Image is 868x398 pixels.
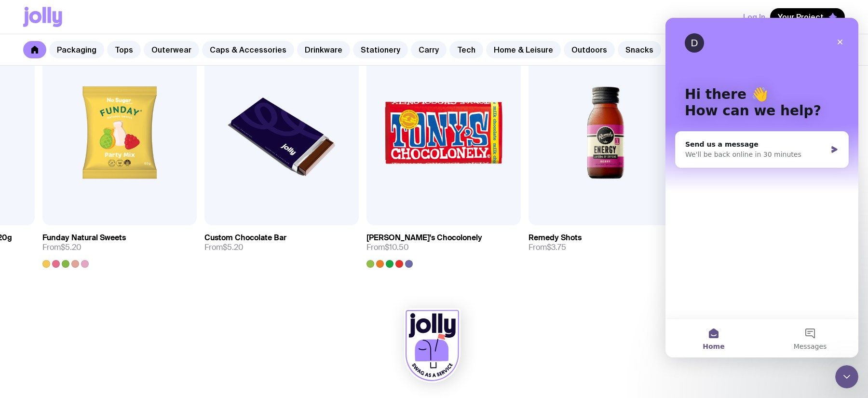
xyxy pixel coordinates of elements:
button: Your Project [770,8,845,26]
a: Caps & Accessories [202,41,294,58]
span: Your Project [778,12,824,22]
a: Tops [107,41,141,58]
h3: Remedy Shots [529,233,582,243]
a: Drinkware [297,41,350,58]
span: $5.20 [223,242,244,252]
a: Stationery [353,41,408,58]
a: Custom Chocolate BarFrom$5.20 [204,225,359,260]
span: $10.50 [385,242,409,252]
a: [PERSON_NAME]'s ChocolonelyFrom$10.50 [366,225,521,268]
iframe: Intercom live chat [835,365,858,388]
h3: Custom Chocolate Bar [204,233,286,243]
span: From [204,243,244,252]
a: Carry [411,41,447,58]
span: From [42,243,81,252]
span: From [529,243,566,252]
a: Funday Natural SweetsFrom$5.20 [42,225,197,268]
a: Outerwear [144,41,199,58]
span: $3.75 [547,242,566,252]
a: Snacks [618,41,661,58]
span: From [366,243,409,252]
a: Packaging [49,41,104,58]
a: Tech [449,41,483,58]
h3: [PERSON_NAME]'s Chocolonely [366,233,482,243]
a: Outdoors [564,41,615,58]
iframe: Intercom live chat [665,18,858,357]
h3: Funday Natural Sweets [42,233,126,243]
span: $5.20 [61,242,81,252]
a: Home & Leisure [486,41,561,58]
a: Remedy ShotsFrom$3.75 [529,225,683,260]
button: Log In [743,8,765,26]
